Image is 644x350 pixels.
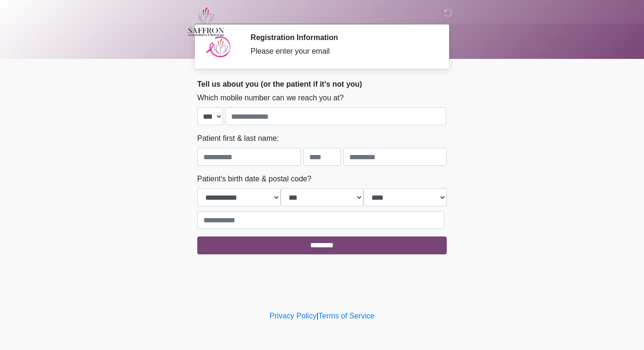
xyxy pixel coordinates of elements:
img: Agent Avatar [204,33,233,61]
h2: Tell us about you (or the patient if it's not you) [197,80,447,89]
a: Privacy Policy [270,312,317,320]
a: Terms of Service [318,312,374,320]
a: | [316,312,318,320]
label: Which mobile number can we reach you at? [197,92,344,104]
label: Patient's birth date & postal code? [197,173,311,185]
img: Saffron Laser Aesthetics and Medical Spa Logo [188,7,225,36]
label: Patient first & last name: [197,133,279,144]
div: Please enter your email [250,46,433,57]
